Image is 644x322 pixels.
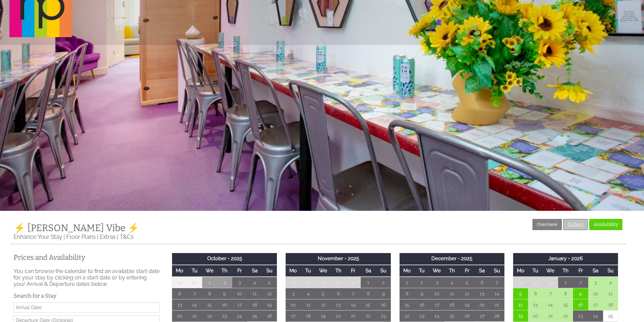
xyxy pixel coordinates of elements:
th: Th [331,265,345,277]
td: 3 [286,288,301,299]
td: 11 [301,299,315,311]
th: Fr [346,265,361,277]
th: Tu [528,265,543,277]
td: 5 [513,288,528,299]
td: 12 [513,299,528,311]
td: 1 [399,277,414,288]
th: Su [376,265,391,277]
th: Th [444,265,459,277]
td: 10 [588,288,603,299]
th: Sa [588,265,603,277]
td: 16 [217,299,232,311]
td: 23 [573,311,588,322]
a: Prices and Availability [14,253,160,262]
td: 13 [528,299,543,311]
p: You can browse the calendar to find an available start date for your stay by clicking on a start ... [14,268,160,287]
td: 31 [543,277,558,288]
td: 15 [361,299,376,311]
td: 16 [414,299,429,311]
th: We [543,265,558,277]
td: 12 [316,299,331,311]
td: 6 [331,288,345,299]
th: Th [217,265,232,277]
td: 15 [202,299,217,311]
a: Extras [100,233,116,240]
td: 22 [399,311,414,322]
td: 23 [217,311,232,322]
td: 2 [376,277,391,288]
a: ⚡️ [PERSON_NAME] Vibe ⚡️ [14,222,139,233]
th: November - 2025 [286,253,391,265]
a: T&Cs [120,233,134,240]
td: 1 [361,277,376,288]
td: 6 [528,288,543,299]
td: 20 [474,299,489,311]
td: 3 [232,277,247,288]
td: 18 [301,311,315,322]
td: 7 [543,288,558,299]
td: 29 [316,277,331,288]
td: 6 [474,277,489,288]
th: Sa [247,265,262,277]
td: 11 [247,288,262,299]
td: 10 [232,288,247,299]
td: 11 [603,288,618,299]
td: 11 [444,288,459,299]
td: 26 [459,311,474,322]
td: 14 [490,288,504,299]
th: Mo [286,265,301,277]
th: Mo [172,265,187,277]
td: 22 [361,311,376,322]
td: 14 [346,299,361,311]
td: 5 [262,277,277,288]
th: Su [603,265,618,277]
td: 3 [588,277,603,288]
td: 25 [444,311,459,322]
td: 4 [247,277,262,288]
td: 9 [376,288,391,299]
td: 19 [513,311,528,322]
th: Mo [513,265,528,277]
th: Fr [232,265,247,277]
td: 2 [573,277,588,288]
th: Mo [399,265,414,277]
th: We [316,265,331,277]
a: Floor Plans [66,233,96,240]
td: 4 [603,277,618,288]
th: Su [262,265,277,277]
th: October - 2025 [172,253,277,265]
td: 17 [232,299,247,311]
td: 17 [588,299,603,311]
th: Sa [361,265,376,277]
a: Overview [532,219,562,230]
td: 16 [376,299,391,311]
td: 27 [474,311,489,322]
td: 2 [414,277,429,288]
td: 20 [172,311,187,322]
td: 2 [217,277,232,288]
td: 28 [490,311,504,322]
td: 10 [429,288,444,299]
th: Sa [474,265,489,277]
td: 9 [414,288,429,299]
td: 21 [187,311,202,322]
td: 25 [603,311,618,322]
td: 10 [286,299,301,311]
td: 5 [316,288,331,299]
td: 19 [262,299,277,311]
td: 31 [346,277,361,288]
td: 21 [346,311,361,322]
td: 15 [558,299,573,311]
td: 24 [429,311,444,322]
td: 13 [474,288,489,299]
td: 17 [286,311,301,322]
td: 30 [187,277,202,288]
td: 27 [286,277,301,288]
th: We [429,265,444,277]
h3: Search for a Stay [14,293,160,299]
td: 20 [331,311,345,322]
a: Enhance Your Stay [14,233,62,240]
td: 13 [172,299,187,311]
th: Tu [414,265,429,277]
td: 4 [301,288,315,299]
